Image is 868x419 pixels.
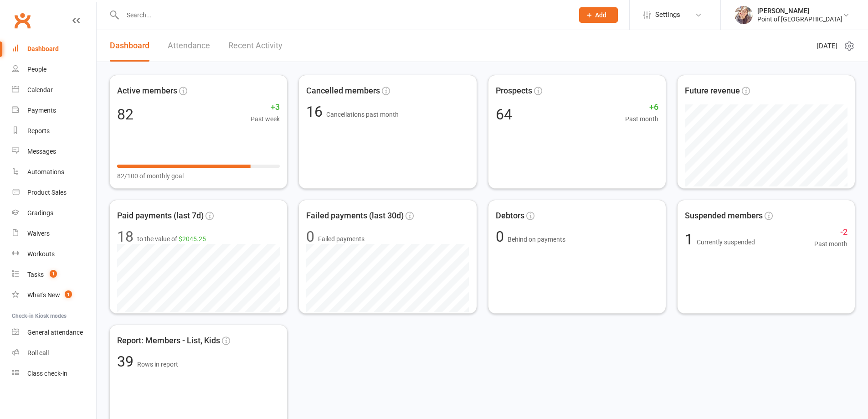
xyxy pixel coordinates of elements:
div: Calendar [27,86,53,93]
div: Reports [27,127,50,134]
div: Messages [27,148,56,155]
span: Active members [117,84,177,98]
a: Messages [12,141,96,162]
a: Attendance [168,30,210,62]
div: Class check-in [27,370,67,377]
span: -2 [814,226,847,239]
div: Workouts [27,250,55,258]
div: Waivers [27,230,50,237]
div: Tasks [27,271,44,278]
span: Failed payments (last 30d) [306,209,404,222]
span: 39 [117,353,137,370]
div: 64 [496,107,512,122]
div: Product Sales [27,189,67,196]
span: Settings [655,5,680,25]
div: 82 [117,107,134,122]
span: Paid payments (last 7d) [117,209,204,222]
span: Rows in report [137,361,178,368]
span: Cancellations past month [326,111,399,118]
a: Recent Activity [228,30,282,62]
span: Past month [814,239,847,249]
a: Gradings [12,203,96,223]
a: Dashboard [12,39,96,59]
div: Dashboard [27,45,59,52]
a: Class kiosk mode [12,363,96,384]
a: Tasks 1 [12,264,96,285]
a: Payments [12,100,96,121]
div: Payments [27,107,56,114]
div: 0 [306,229,314,244]
a: What's New1 [12,285,96,305]
a: Product Sales [12,182,96,203]
span: 0 [496,228,508,245]
span: 82/100 of monthly goal [117,171,184,181]
div: What's New [27,291,60,299]
input: Search... [120,9,567,21]
div: Roll call [27,349,49,357]
div: Point of [GEOGRAPHIC_DATA] [757,15,842,23]
span: Failed payments [318,234,365,244]
a: General attendance kiosk mode [12,322,96,343]
div: Gradings [27,209,53,217]
span: Cancelled members [306,84,380,98]
span: to the value of [137,234,206,244]
a: Roll call [12,343,96,363]
a: Workouts [12,244,96,264]
span: Behind on payments [508,236,565,243]
span: +3 [251,101,280,114]
span: Suspended members [685,209,763,222]
span: +6 [625,101,658,114]
span: Currently suspended [697,238,755,246]
div: [PERSON_NAME] [757,7,842,15]
div: 1 [685,232,755,247]
span: Prospects [496,84,532,98]
div: General attendance [27,329,83,336]
div: People [27,66,46,73]
a: Clubworx [11,9,34,32]
div: Automations [27,168,64,176]
div: 18 [117,229,134,244]
span: Report: Members - List, Kids [117,334,220,347]
a: People [12,59,96,80]
span: Debtors [496,209,524,222]
span: Past week [251,114,280,124]
button: Add [579,7,618,23]
span: $2045.25 [179,235,206,243]
span: [DATE] [817,41,837,52]
span: 16 [306,103,326,120]
span: Add [595,11,606,19]
img: thumb_image1684198901.png [734,6,753,24]
span: Future revenue [685,84,740,98]
a: Calendar [12,80,96,100]
a: Automations [12,162,96,182]
a: Reports [12,121,96,141]
a: Dashboard [110,30,149,62]
span: 1 [50,270,57,278]
a: Waivers [12,223,96,244]
span: 1 [65,290,72,298]
span: Past month [625,114,658,124]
